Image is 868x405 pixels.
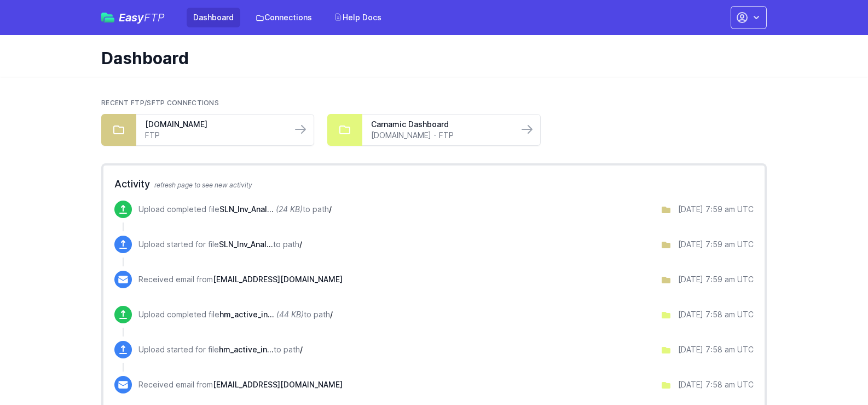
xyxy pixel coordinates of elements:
a: Help Docs [327,8,388,27]
p: Received email from [138,274,343,285]
span: hm_active_inventory.xlsx [219,345,274,354]
a: Dashboard [187,8,240,27]
span: [EMAIL_ADDRESS][DOMAIN_NAME] [213,380,343,389]
span: / [330,310,333,319]
div: [DATE] 7:58 am UTC [678,379,754,390]
p: Upload completed file to path [138,204,332,215]
p: Upload started for file to path [138,344,303,355]
p: Upload completed file to path [138,309,333,320]
a: [DOMAIN_NAME] [145,119,283,130]
span: / [329,204,332,214]
i: (24 KB) [276,204,303,214]
a: Carnamic Dashboard [371,119,509,130]
h2: Activity [114,176,754,192]
span: FTP [144,11,165,24]
span: Easy [119,12,165,23]
h1: Dashboard [101,48,758,68]
span: hm_active_inventory.xlsx [219,310,274,319]
span: refresh page to see new activity [154,181,252,189]
div: [DATE] 7:58 am UTC [678,309,754,320]
span: SLN_Inv_Analysis.xlsx [219,239,273,249]
img: easyftp_logo.png [101,13,114,22]
span: / [300,345,303,354]
div: [DATE] 7:59 am UTC [678,239,754,250]
a: [DOMAIN_NAME] - FTP [371,130,509,141]
span: / [299,239,302,249]
h2: Recent FTP/SFTP Connections [101,99,767,107]
p: Received email from [138,379,343,390]
i: (44 KB) [276,310,304,319]
span: SLN_Inv_Analysis.xlsx [219,204,274,214]
p: Upload started for file to path [138,239,302,250]
a: FTP [145,130,283,141]
div: [DATE] 7:59 am UTC [678,274,754,285]
a: Connections [249,8,319,27]
div: [DATE] 7:58 am UTC [678,344,754,355]
span: [EMAIL_ADDRESS][DOMAIN_NAME] [213,275,343,284]
a: EasyFTP [101,12,165,23]
div: [DATE] 7:59 am UTC [678,204,754,215]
